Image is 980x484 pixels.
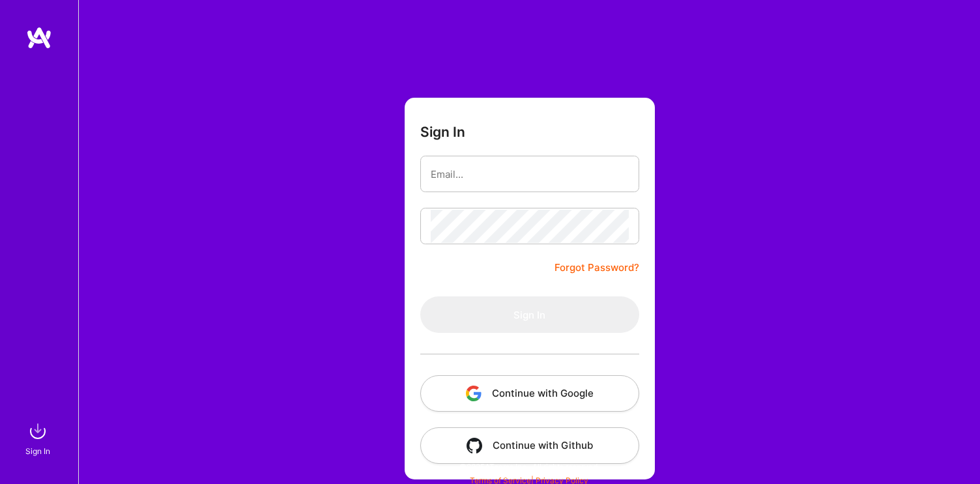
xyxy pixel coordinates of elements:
img: logo [26,26,52,50]
img: icon [467,438,482,453]
input: Email... [431,158,629,191]
button: Continue with Google [420,375,639,412]
button: Sign In [420,296,639,333]
div: © 2025 ATeams Inc., All rights reserved. [78,450,980,483]
div: Sign In [25,444,50,458]
button: Continue with Github [420,427,639,464]
img: sign in [25,418,51,444]
img: icon [466,386,482,401]
a: sign inSign In [27,418,51,458]
a: Forgot Password? [555,260,639,276]
h3: Sign In [420,124,465,140]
